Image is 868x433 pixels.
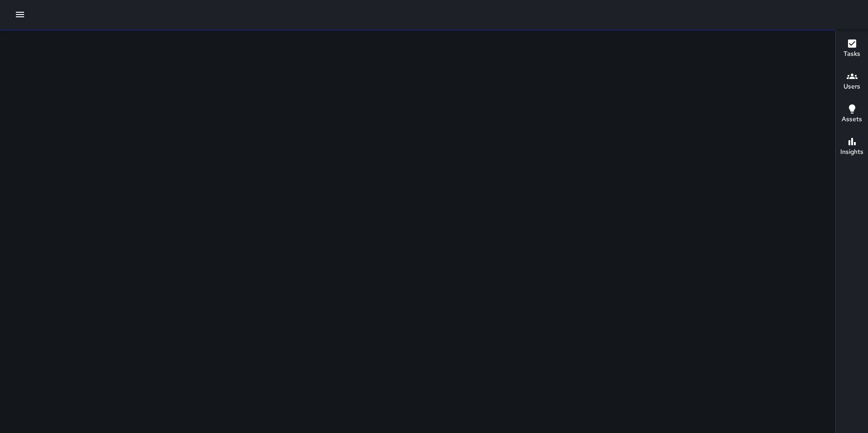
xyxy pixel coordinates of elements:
[836,65,868,98] button: Users
[840,147,863,157] h6: Insights
[836,131,868,163] button: Insights
[842,114,862,124] h6: Assets
[843,82,860,92] h6: Users
[843,49,860,59] h6: Tasks
[836,98,868,131] button: Assets
[836,33,868,65] button: Tasks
